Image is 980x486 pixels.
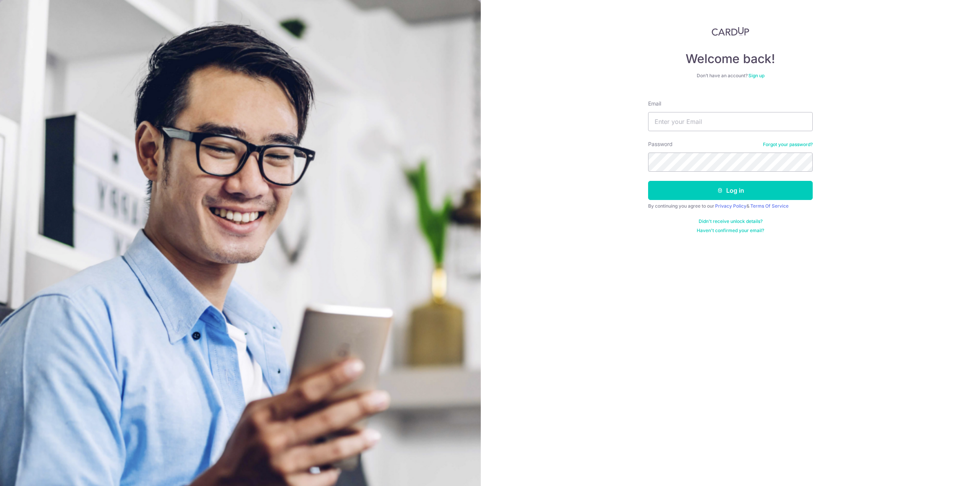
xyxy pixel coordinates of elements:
[648,112,813,131] input: Enter your Email
[697,228,764,234] a: Haven't confirmed your email?
[648,51,813,67] h4: Welcome back!
[648,100,661,107] label: Email
[750,203,789,209] a: Terms Of Service
[648,181,813,200] button: Log in
[648,203,813,209] div: By continuing you agree to our &
[763,141,813,148] a: Forgot your password?
[715,203,746,209] a: Privacy Policy
[648,73,813,79] div: Don’t have an account?
[699,218,763,224] a: Didn't receive unlock details?
[748,73,764,78] a: Sign up
[712,27,749,36] img: CardUp Logo
[648,140,673,148] label: Password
